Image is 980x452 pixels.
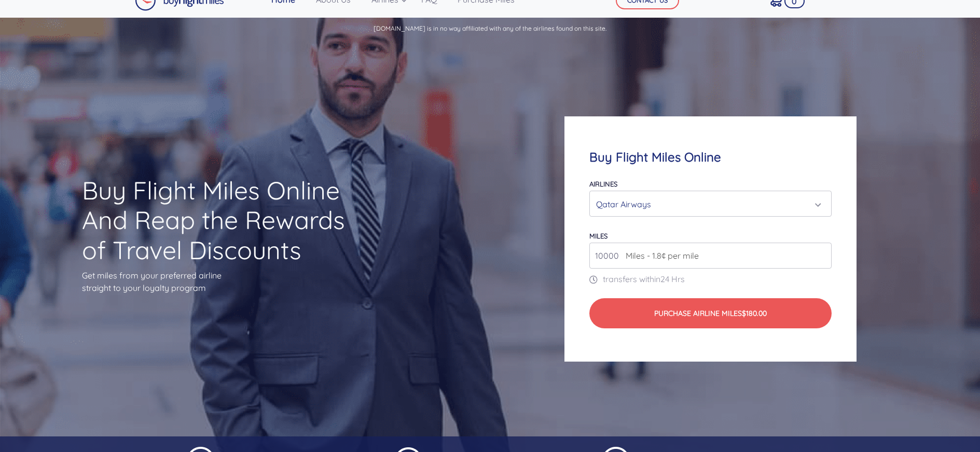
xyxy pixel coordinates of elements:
button: Qatar Airways [589,191,832,217]
p: Get miles from your preferred airline straight to your loyalty program [82,269,360,294]
div: Qatar Airways [596,194,819,214]
span: $180.00 [742,309,767,318]
span: Miles - 1.8¢ per mile [620,249,699,262]
label: Airlines [589,180,617,188]
label: miles [589,232,608,240]
h1: Buy Flight Miles Online And Reap the Rewards of Travel Discounts [82,176,360,265]
button: Purchase Airline Miles$180.00 [589,298,832,328]
p: transfers within [589,273,832,285]
h4: Buy Flight Miles Online [589,150,832,165]
span: 24 Hrs [660,274,685,284]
